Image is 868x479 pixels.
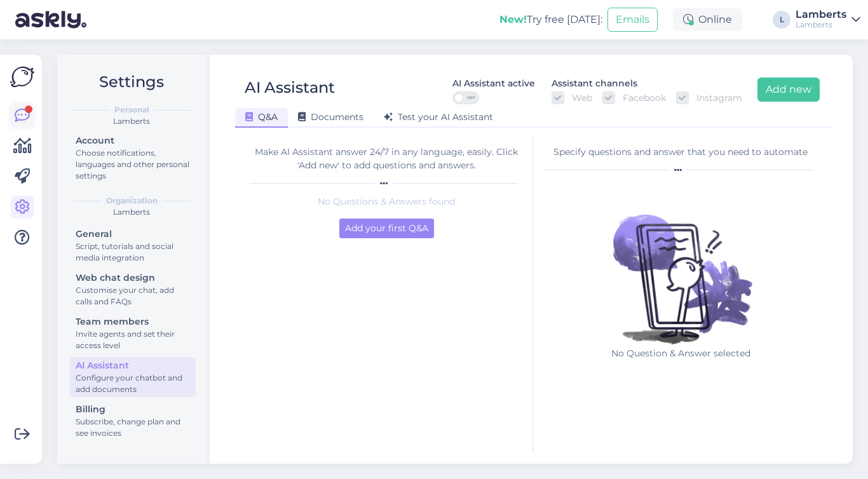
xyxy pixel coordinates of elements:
div: Customise your chat, add calls and FAQs [76,285,190,307]
div: Assistant channels [552,77,637,91]
h2: Settings [67,70,196,94]
div: Lamberts [796,20,846,30]
div: General [76,227,190,241]
div: Make AI Assistant answer 24/7 in any language, easily. Click 'Add new' to add questions and answers. [250,145,523,172]
div: Lamberts [67,206,196,218]
div: Lamberts [796,10,846,20]
div: Invite agents and set their access level [76,328,190,351]
div: Specify questions and answer that you need to automate [543,145,818,159]
div: Web chat design [76,271,190,285]
label: Facebook [615,91,666,104]
span: OFF [463,92,478,104]
div: AI Assistant [76,359,190,372]
label: Web [564,91,592,104]
button: Add new [757,78,820,102]
b: New! [499,13,527,25]
div: Choose notifications, languages and other personal settings [76,147,190,182]
div: L [773,11,790,29]
label: Instagram [689,91,742,104]
a: AI AssistantConfigure your chatbot and add documents [70,357,196,397]
div: Script, tutorials and social media integration [76,241,190,264]
div: Subscribe, change plan and see invoices [76,416,190,439]
span: Q&A [245,111,278,123]
div: AI Assistant active [452,77,535,91]
a: Web chat designCustomise your chat, add calls and FAQs [70,269,196,309]
div: Account [76,134,190,147]
img: Askly Logo [10,65,34,89]
div: Billing [76,403,190,416]
div: Lamberts [67,116,196,127]
img: No qna [598,182,763,347]
a: BillingSubscribe, change plan and see invoices [70,401,196,441]
div: Team members [76,315,190,328]
button: Emails [607,8,658,32]
p: No Question & Answer selected [598,347,763,360]
a: Team membersInvite agents and set their access level [70,313,196,353]
div: Online [673,8,742,31]
span: Test your AI Assistant [384,111,493,123]
a: LambertsLamberts [796,10,860,30]
button: Add your first Q&A [339,219,434,238]
div: Configure your chatbot and add documents [76,372,190,395]
b: Organization [106,195,158,206]
a: AccountChoose notifications, languages and other personal settings [70,132,196,184]
div: Try free [DATE]: [499,12,602,27]
div: AI Assistant [245,76,335,104]
b: Personal [114,104,149,116]
span: Documents [298,111,363,123]
a: GeneralScript, tutorials and social media integration [70,226,196,266]
p: No Questions & Answers found [250,195,523,208]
